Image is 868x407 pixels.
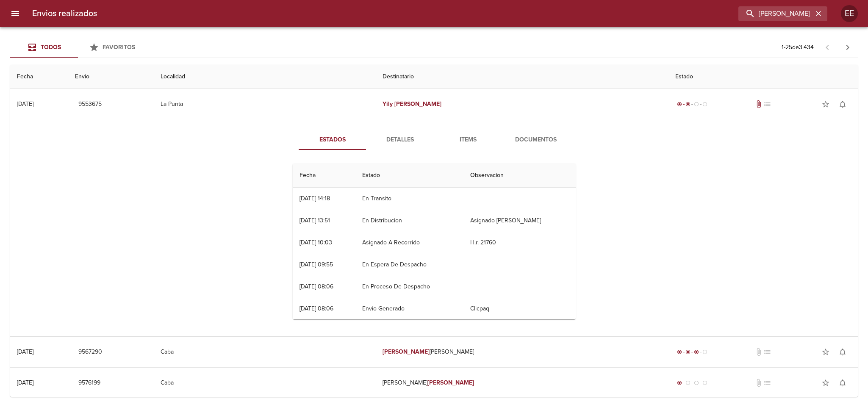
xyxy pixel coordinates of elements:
td: Asignado [PERSON_NAME] [463,210,576,232]
span: No tiene pedido asociado [763,100,771,108]
span: Pagina siguiente [837,37,858,58]
span: Favoritos [103,44,135,51]
span: star_border [821,379,830,387]
button: menu [5,3,25,24]
th: Destinatario [376,65,668,89]
em: [PERSON_NAME] [394,100,441,108]
div: [DATE] [17,379,33,386]
span: radio_button_checked [677,380,682,385]
button: Activar notificaciones [834,96,851,113]
button: 9567290 [75,344,105,360]
button: Agregar a favoritos [817,96,834,113]
span: No tiene pedido asociado [763,348,771,356]
span: radio_button_unchecked [694,380,699,385]
th: Envio [68,65,154,89]
span: Detalles [372,135,429,145]
td: Caba [154,337,376,367]
p: 1 - 25 de 3.434 [782,43,814,52]
span: Pagina anterior [817,43,837,51]
span: 9576199 [78,378,100,388]
button: Activar notificaciones [834,343,851,360]
span: radio_button_checked [677,349,682,354]
td: [PERSON_NAME] [376,368,668,398]
div: EE [841,5,858,22]
div: [DATE] [17,100,33,108]
span: star_border [821,348,830,356]
span: notifications_none [838,348,847,356]
div: En viaje [675,348,709,356]
td: [PERSON_NAME] [376,337,668,367]
span: radio_button_unchecked [694,102,699,107]
span: radio_button_checked [685,102,691,107]
span: 9553675 [78,99,102,110]
div: Tabs detalle de guia [299,130,570,150]
td: En Espera De Despacho [355,254,463,276]
div: [DATE] 08:06 [300,305,333,312]
span: radio_button_unchecked [702,102,707,107]
em: Yily [383,100,393,108]
span: radio_button_unchecked [702,349,707,354]
span: No tiene pedido asociado [763,379,771,387]
div: [DATE] 09:55 [300,261,333,268]
span: No tiene documentos adjuntos [754,348,763,356]
th: Localidad [154,65,376,89]
td: En Distribucion [355,210,463,232]
h6: Envios realizados [32,7,97,20]
td: Clicpaq [463,298,576,320]
span: star_border [821,100,830,108]
div: [DATE] 08:06 [300,283,333,290]
span: Estados [304,135,361,145]
span: notifications_none [838,379,847,387]
th: Estado [668,65,858,89]
div: Generado [675,379,709,387]
span: radio_button_unchecked [685,380,691,385]
button: Agregar a favoritos [817,343,834,360]
td: La Punta [154,89,376,119]
span: Todos [41,44,61,51]
span: radio_button_checked [677,102,682,107]
em: [PERSON_NAME] [427,379,474,386]
th: Observacion [463,163,576,188]
span: Tiene documentos adjuntos [754,100,763,108]
button: Activar notificaciones [834,374,851,391]
span: radio_button_unchecked [702,380,707,385]
span: Items [439,135,497,145]
div: [DATE] 14:18 [300,195,330,202]
span: No tiene documentos adjuntos [754,379,763,387]
th: Fecha [293,163,356,188]
table: Tabla de seguimiento [293,163,576,320]
em: [PERSON_NAME] [383,348,430,355]
td: Envio Generado [355,298,463,320]
td: H.r. 21760 [463,232,576,254]
span: 9567290 [78,347,102,357]
div: Despachado [675,100,709,108]
div: Abrir información de usuario [841,5,858,22]
span: notifications_none [838,100,847,108]
td: En Transito [355,188,463,210]
button: Agregar a favoritos [817,374,834,391]
span: radio_button_checked [694,349,699,354]
th: Estado [355,163,463,188]
td: En Proceso De Despacho [355,276,463,298]
td: Caba [154,368,376,398]
div: [DATE] 10:03 [300,239,332,246]
div: [DATE] [17,348,33,355]
span: radio_button_checked [685,349,691,354]
div: [DATE] 13:51 [300,217,330,224]
input: buscar [738,6,813,21]
button: 9576199 [75,375,104,391]
th: Fecha [10,65,68,89]
td: Asignado A Recorrido [355,232,463,254]
button: 9553675 [75,97,105,112]
div: Tabs Envios [10,37,146,58]
span: Documentos [507,135,565,145]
